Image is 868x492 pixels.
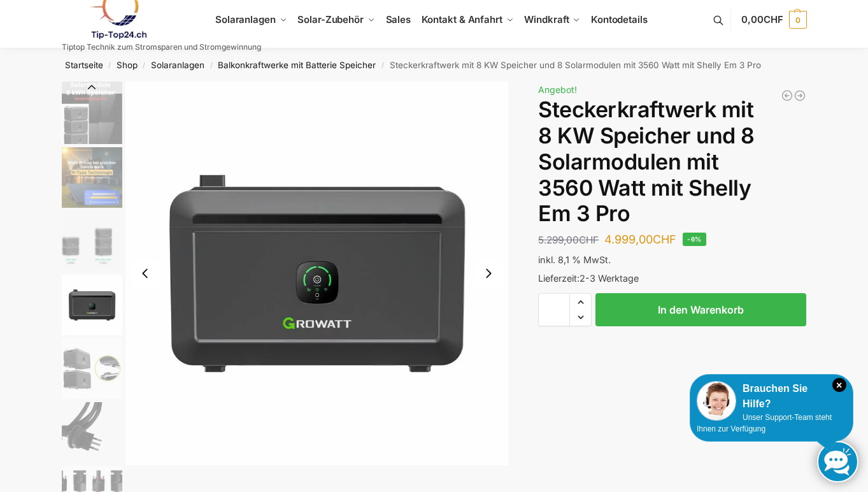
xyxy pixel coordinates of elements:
[125,82,509,465] li: 4 / 9
[59,400,122,464] li: 6 / 9
[59,82,122,145] li: 1 / 9
[741,1,806,39] a: 0,00CHF 0
[604,233,676,246] bdi: 4.999,00
[62,81,122,94] button: Previous slide
[697,381,846,412] div: Brauchen Sie Hilfe?
[59,209,122,273] li: 3 / 9
[62,211,122,271] img: Growatt-NOAH-2000-flexible-erweiterung
[741,13,783,25] span: 0,00
[580,273,639,284] span: 2-3 Werktage
[697,381,736,421] img: Customer service
[59,336,122,400] li: 5 / 9
[103,61,117,71] span: /
[386,13,411,25] span: Sales
[538,97,806,227] h1: Steckerkraftwerk mit 8 KW Speicher und 8 Solarmodulen mit 3560 Watt mit Shelly Em 3 Pro
[524,13,569,25] span: Windkraft
[538,293,570,326] input: Produktmenge
[579,234,599,246] span: CHF
[789,11,807,29] span: 0
[62,338,122,399] img: Noah_Growatt_2000
[793,89,806,102] a: Steckerkraftwerk mit 8 KW Speicher und 8 Solarmodulen mit 3600 Watt
[538,84,577,95] span: Angebot!
[65,60,103,70] a: Startseite
[62,43,261,51] p: Tiptop Technik zum Stromsparen und Stromgewinnung
[215,13,276,25] span: Solaranlagen
[62,147,122,208] img: solakon-balkonkraftwerk-890-800w-2-x-445wp-module-growatt-neo-800m-x-growatt-noah-2000-schuko-kab...
[832,378,846,392] i: Schließen
[59,145,122,209] li: 2 / 9
[138,61,151,71] span: /
[125,82,509,465] img: growatt-noah2000-lifepo4-batteriemodul-2048wh-speicher-fuer-balkonkraftwerk
[595,293,806,326] button: In den Warenkorb
[475,260,502,287] button: Next slide
[683,233,706,246] span: -6%
[297,13,364,25] span: Solar-Zubehör
[62,275,122,335] img: growatt-noah2000-lifepo4-batteriemodul-2048wh-speicher-fuer-balkonkraftwerk
[218,60,376,70] a: Balkonkraftwerke mit Batterie Speicher
[536,334,809,408] iframe: Sicherer Rahmen für schnelle Bezahlvorgänge
[422,13,502,25] span: Kontakt & Anfahrt
[538,254,611,265] span: inkl. 8,1 % MwSt.
[653,233,676,246] span: CHF
[204,61,218,71] span: /
[538,273,639,284] span: Lieferzeit:
[151,60,204,70] a: Solaranlagen
[117,60,138,70] a: Shop
[62,402,122,463] img: Anschlusskabel-3meter_schweizer-stecker
[764,13,783,25] span: CHF
[132,260,159,287] button: Previous slide
[781,89,793,102] a: 900/600 mit 2,2 kWh Marstek Speicher
[39,48,829,82] nav: Breadcrumb
[570,309,591,326] span: Reduce quantity
[376,61,389,71] span: /
[59,273,122,336] li: 4 / 9
[62,82,122,144] img: 8kw-3600-watt-Collage.jpg
[538,234,599,246] bdi: 5.299,00
[591,13,648,25] span: Kontodetails
[697,413,832,433] span: Unser Support-Team steht Ihnen zur Verfügung
[570,294,591,310] span: Increase quantity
